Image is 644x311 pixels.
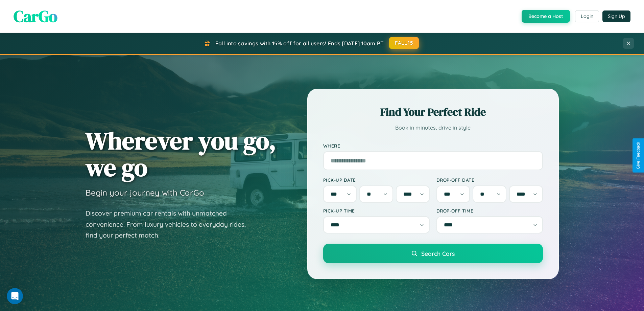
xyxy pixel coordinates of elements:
button: Sign Up [602,10,630,22]
label: Where [323,143,543,149]
span: Fall into savings with 15% off for all users! Ends [DATE] 10am PT. [215,40,385,47]
span: Search Cars [421,250,455,257]
div: Give Feedback [636,142,641,169]
label: Pick-up Time [323,208,430,214]
h1: Wherever you go, we go [86,127,276,181]
button: Become a Host [522,10,570,23]
label: Drop-off Time [436,208,543,214]
button: Login [575,10,599,22]
h3: Begin your journey with CarGo [86,187,204,198]
button: FALL15 [389,37,419,49]
span: CarGo [14,5,57,27]
label: Pick-up Date [323,177,430,183]
button: Search Cars [323,244,543,263]
iframe: Intercom live chat [7,288,23,304]
p: Book in minutes, drive in style [323,123,543,133]
p: Discover premium car rentals with unmatched convenience. From luxury vehicles to everyday rides, ... [86,208,255,241]
h2: Find Your Perfect Ride [323,105,543,119]
label: Drop-off Date [436,177,543,183]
